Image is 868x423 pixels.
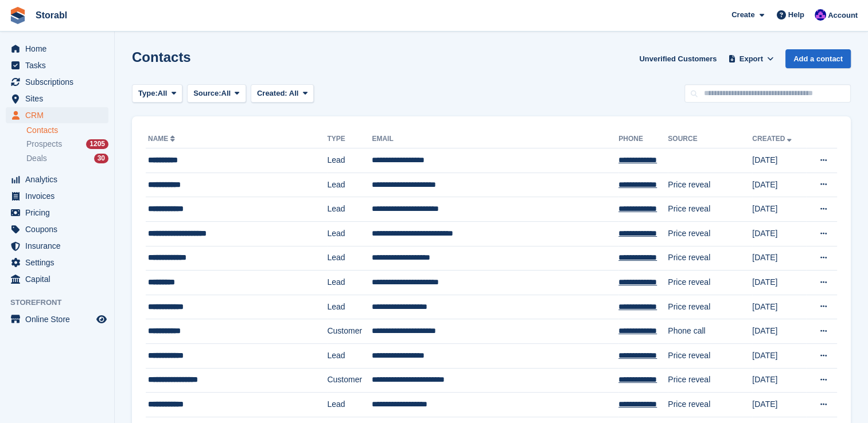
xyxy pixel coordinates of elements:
[668,221,752,246] td: Price reveal
[25,91,94,107] span: Sites
[6,221,108,237] a: menu
[132,49,191,65] h1: Contacts
[6,205,108,221] a: menu
[327,130,372,148] th: Type
[158,88,168,99] span: All
[193,88,221,99] span: Source:
[25,57,94,73] span: Tasks
[289,89,299,97] span: All
[752,343,806,368] td: [DATE]
[752,197,806,222] td: [DATE]
[25,238,94,254] span: Insurance
[618,130,668,148] th: Phone
[6,57,108,73] a: menu
[6,41,108,57] a: menu
[25,311,94,327] span: Online Store
[372,130,618,148] th: Email
[668,368,752,393] td: Price reveal
[327,343,372,368] td: Lead
[668,393,752,417] td: Price reveal
[668,295,752,319] td: Price reveal
[25,205,94,221] span: Pricing
[25,74,94,90] span: Subscriptions
[327,319,372,344] td: Customer
[726,49,776,68] button: Export
[327,148,372,173] td: Lead
[25,188,94,204] span: Invoices
[752,246,806,271] td: [DATE]
[94,154,108,163] div: 30
[788,9,804,21] span: Help
[6,238,108,254] a: menu
[739,53,763,65] span: Export
[148,135,177,143] a: Name
[327,246,372,271] td: Lead
[752,368,806,393] td: [DATE]
[9,7,26,24] img: stora-icon-8386f47178a22dfd0bd8f6a31ec36ba5ce8667c1dd55bd0f319d3a0aa187defe.svg
[86,139,108,149] div: 1205
[785,49,851,68] a: Add a contact
[327,393,372,417] td: Lead
[31,6,72,25] a: Storabl
[668,271,752,295] td: Price reveal
[327,173,372,197] td: Lead
[815,9,826,21] img: Bailey Hunt
[668,246,752,271] td: Price reveal
[327,295,372,319] td: Lead
[668,173,752,197] td: Price reveal
[752,173,806,197] td: [DATE]
[6,171,108,187] a: menu
[26,138,108,150] a: Prospects 1205
[6,271,108,287] a: menu
[752,319,806,344] td: [DATE]
[251,84,314,103] button: Created: All
[752,148,806,173] td: [DATE]
[25,171,94,187] span: Analytics
[6,107,108,123] a: menu
[752,221,806,246] td: [DATE]
[25,271,94,287] span: Capital
[6,91,108,107] a: menu
[26,153,47,164] span: Deals
[752,393,806,417] td: [DATE]
[752,295,806,319] td: [DATE]
[327,197,372,222] td: Lead
[26,139,62,150] span: Prospects
[828,10,858,21] span: Account
[6,311,108,327] a: menu
[668,319,752,344] td: Phone call
[635,49,721,68] a: Unverified Customers
[187,84,246,103] button: Source: All
[6,188,108,204] a: menu
[132,84,182,103] button: Type: All
[25,41,94,57] span: Home
[10,297,114,308] span: Storefront
[6,74,108,90] a: menu
[95,312,108,326] a: Preview store
[26,152,108,164] a: Deals 30
[257,89,287,97] span: Created:
[6,254,108,271] a: menu
[668,130,752,148] th: Source
[25,221,94,237] span: Coupons
[221,88,231,99] span: All
[731,9,754,21] span: Create
[752,135,794,143] a: Created
[327,271,372,295] td: Lead
[138,88,158,99] span: Type:
[25,107,94,123] span: CRM
[327,368,372,393] td: Customer
[668,197,752,222] td: Price reveal
[752,271,806,295] td: [DATE]
[668,343,752,368] td: Price reveal
[327,221,372,246] td: Lead
[26,125,108,136] a: Contacts
[25,254,94,271] span: Settings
